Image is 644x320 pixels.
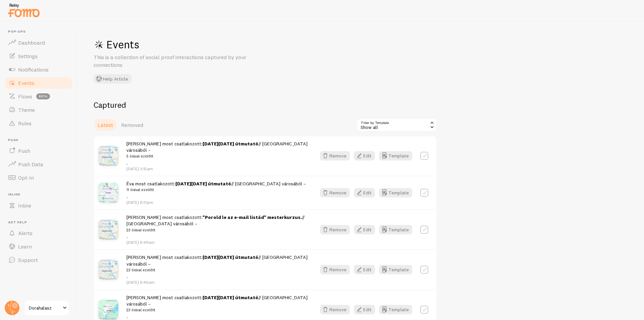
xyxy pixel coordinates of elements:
span: beta [36,93,50,99]
button: Remove [320,188,350,197]
span: Opt-In [18,174,34,181]
h2: Captured [94,100,437,110]
a: [DATE][DATE] útmutató [203,141,258,147]
a: Push Data [4,157,73,171]
a: Edit [354,151,379,161]
button: Edit [354,151,375,161]
img: fomo-relay-logo-orange.svg [7,2,41,19]
button: Template [379,225,412,234]
img: Budapest-Hungary.png [98,260,118,280]
button: Template [379,305,412,314]
span: Éva most csatlakozott: // [GEOGRAPHIC_DATA] városából – . [126,181,306,199]
a: Flows beta [4,90,73,103]
a: [DATE][DATE] útmutató [203,294,258,301]
span: Settings [18,53,38,59]
img: poroszl%C3%B3-Hungary.png [98,300,118,320]
span: Removed [121,122,143,128]
a: Push [4,144,73,157]
a: Theme [4,103,73,117]
a: Dashboard [4,36,73,49]
button: Remove [320,151,350,161]
img: Budapest-Hungary.png [98,220,118,240]
span: Latest [98,122,113,128]
a: Edit [354,265,379,274]
a: Edit [354,188,379,197]
a: Dorahalasz [24,300,69,316]
small: 23 órával ezelőtt [126,267,308,273]
span: Support [18,257,38,263]
p: [DATE] 8:51pm [126,199,306,205]
a: Latest [94,118,117,132]
p: [DATE] 8:49am [126,239,308,245]
span: Alerts [18,230,33,236]
span: [PERSON_NAME] most csatlakozott: // [GEOGRAPHIC_DATA] városából – . [126,214,308,239]
a: Events [4,76,73,90]
span: [PERSON_NAME] most csatlakozott: // [GEOGRAPHIC_DATA] városából – . [126,294,308,320]
a: Settings [4,49,73,63]
p: [DATE] 8:46am [126,279,308,285]
a: Edit [354,305,379,314]
img: Budapest-Hungary.png [98,146,118,166]
span: Push [18,147,30,154]
button: Help Article [94,74,131,84]
span: Events [18,80,35,86]
small: 11 órával ezelőtt [126,187,306,193]
span: Theme [18,106,35,113]
a: Learn [4,240,73,253]
button: Remove [320,305,350,314]
span: Flows [18,93,32,100]
p: [DATE] 3:15am [126,166,308,172]
a: Opt-In [4,171,73,184]
span: [PERSON_NAME] most csatlakozott: // [GEOGRAPHIC_DATA] városából – . [126,141,308,166]
a: [DATE][DATE] útmutató [203,254,258,260]
span: Inline [18,202,31,209]
button: Template [379,151,412,161]
span: Pop-ups [8,30,73,34]
a: Removed [117,118,147,132]
span: Learn [18,243,32,250]
small: 23 órával ezelőtt [126,307,308,313]
a: Support [4,253,73,267]
span: Push [8,138,73,142]
button: Edit [354,265,375,274]
span: Dorahalasz [29,304,61,312]
a: [DATE][DATE] útmutató [175,181,231,187]
button: Edit [354,305,375,314]
div: Show all [357,118,437,132]
a: Notifications [4,63,73,76]
a: Edit [354,225,379,234]
p: This is a collection of social proof interactions captured by your connections [94,53,255,69]
span: Get Help [8,220,73,225]
small: 5 órával ezelőtt [126,153,308,159]
button: Edit [354,188,375,197]
span: Dashboard [18,39,45,46]
span: Rules [18,120,32,127]
span: Inline [8,192,73,197]
span: Push Data [18,161,43,168]
button: Remove [320,225,350,234]
img: Sopron-Hungary.png [98,183,118,203]
a: Inline [4,199,73,212]
small: 23 órával ezelőtt [126,227,308,233]
a: "Porold le az e-mail listád" mesterkurzus. [203,214,302,220]
button: Remove [320,265,350,274]
a: Alerts [4,226,73,240]
button: Edit [354,225,375,234]
span: Notifications [18,66,49,73]
span: [PERSON_NAME] most csatlakozott: // [GEOGRAPHIC_DATA] városából – . [126,254,308,279]
button: Template [379,188,412,197]
a: Rules [4,117,73,130]
button: Template [379,265,412,274]
h1: Events [94,38,295,51]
